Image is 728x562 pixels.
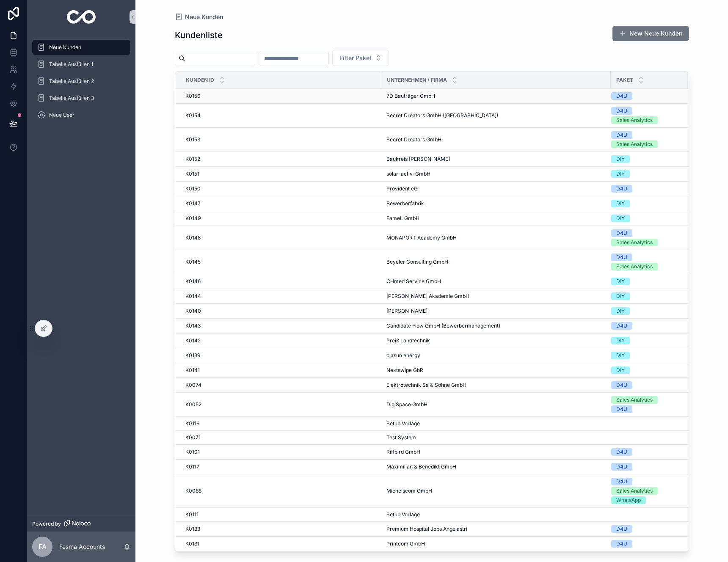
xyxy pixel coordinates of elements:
div: D4U [616,540,627,548]
a: DIY [611,307,678,315]
a: Neue User [32,107,130,123]
a: DIY [611,292,678,300]
a: Neue Kunden [32,40,130,55]
a: K0131 [185,540,376,547]
a: D4U [611,525,678,533]
span: K0074 [185,382,201,388]
a: Sales AnalyticsD4U [611,396,678,413]
a: DIY [611,337,678,344]
div: DIY [616,366,625,374]
div: DIY [616,155,625,163]
div: D4U [616,229,627,237]
h1: Kundenliste [175,29,223,41]
div: D4U [616,381,627,389]
a: DIY [611,215,678,222]
a: DIY [611,352,678,359]
span: K0111 [185,511,199,518]
span: K0117 [185,463,199,470]
a: K0149 [185,215,376,222]
span: Secret Creators GmbH [386,136,441,143]
span: K0144 [185,293,201,300]
a: K0140 [185,308,376,314]
a: D4USales Analytics [611,107,678,124]
a: Powered by [27,516,135,532]
a: K0154 [185,112,376,119]
div: DIY [616,307,625,315]
a: Tabelle Ausfüllen 1 [32,57,130,72]
a: DIY [611,200,678,207]
span: DigiSpace GmbH [386,401,427,408]
a: Nextswipe GbR [386,367,606,374]
span: Candidate Flow GmbH (Bewerbermanagement) [386,322,500,329]
span: K0147 [185,200,201,207]
span: Test System [386,434,416,441]
span: Beyeler Consulting GmbH [386,259,448,265]
a: K0116 [185,420,376,427]
button: New Neue Kunden [612,26,689,41]
span: Filter Paket [339,54,372,62]
a: DIY [611,155,678,163]
div: D4U [616,322,627,330]
a: K0145 [185,259,376,265]
span: Printcom GmbH [386,540,425,547]
p: Fesma Accounts [59,543,105,551]
a: K0143 [185,322,376,329]
a: D4USales Analytics [611,253,678,270]
a: D4U [611,185,678,193]
a: Elektrotechnik Sa & Söhne GmbH [386,382,606,388]
a: D4U [611,463,678,471]
span: Elektrotechnik Sa & Söhne GmbH [386,382,466,388]
span: K0146 [185,278,201,285]
span: MONAPORT Academy GmbH [386,234,457,241]
span: K0149 [185,215,201,222]
a: Tabelle Ausfüllen 3 [32,91,130,106]
a: Secret Creators GmbH ([GEOGRAPHIC_DATA]) [386,112,606,119]
a: K0144 [185,293,376,300]
span: K0131 [185,540,199,547]
div: D4U [616,131,627,139]
a: D4U [611,92,678,100]
a: [PERSON_NAME] [386,308,606,314]
span: K0148 [185,234,201,241]
a: Riffbird GmbH [386,449,606,455]
div: DIY [616,337,625,344]
a: [PERSON_NAME] Akademie GmbH [386,293,606,300]
div: Sales Analytics [616,140,653,148]
a: Setup Vorlage [386,511,606,518]
div: DIY [616,292,625,300]
a: 7D Bauträger GmbH [386,93,606,99]
span: Preiß Landtechnik [386,337,430,344]
a: K0139 [185,352,376,359]
div: Sales Analytics [616,487,653,495]
a: Preiß Landtechnik [386,337,606,344]
a: Candidate Flow GmbH (Bewerbermanagement) [386,322,606,329]
span: Setup Vorlage [386,511,420,518]
a: Printcom GmbH [386,540,606,547]
a: K0074 [185,382,376,388]
a: Test System [386,434,606,441]
span: K0153 [185,136,200,143]
span: K0152 [185,156,200,163]
a: K0111 [185,511,376,518]
div: D4U [616,478,627,485]
div: D4U [616,107,627,115]
span: Bewerberfabrik [386,200,424,207]
a: Neue Kunden [175,13,223,21]
a: K0133 [185,526,376,532]
span: [PERSON_NAME] Akademie GmbH [386,293,469,300]
div: Sales Analytics [616,239,653,246]
div: Sales Analytics [616,396,653,404]
span: K0071 [185,434,201,441]
a: K0142 [185,337,376,344]
a: CHmed Service GmbH [386,278,606,285]
span: clasun energy [386,352,420,359]
span: solar-activ-GmbH [386,171,430,177]
div: scrollable content [27,34,135,134]
span: Tabelle Ausfüllen 3 [49,95,94,102]
span: Riffbird GmbH [386,449,420,455]
a: K0151 [185,171,376,177]
span: 7D Bauträger GmbH [386,93,435,99]
span: K0139 [185,352,200,359]
a: DIY [611,170,678,178]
